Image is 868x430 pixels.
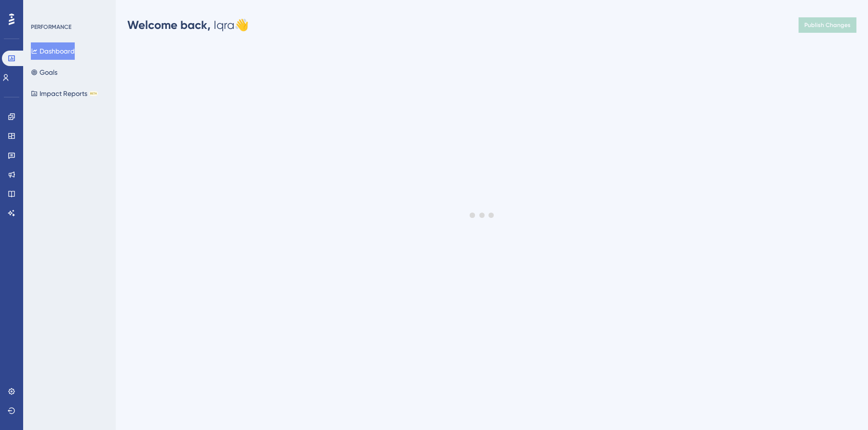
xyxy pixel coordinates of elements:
[31,42,75,60] button: Dashboard
[89,91,98,96] div: BETA
[804,21,851,29] span: Publish Changes
[31,64,57,81] button: Goals
[31,85,98,102] button: Impact ReportsBETA
[799,17,856,33] button: Publish Changes
[127,17,249,33] div: Iqra 👋
[127,18,211,32] span: Welcome back,
[31,23,71,31] div: PERFORMANCE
